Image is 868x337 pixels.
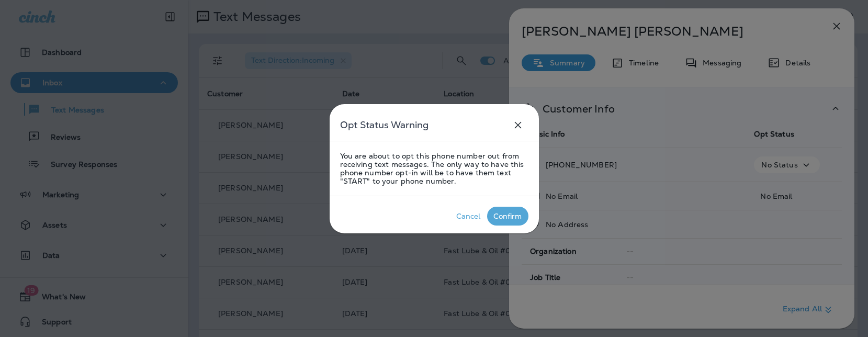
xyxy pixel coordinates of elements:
[340,117,429,133] h5: Opt Status Warning
[340,152,528,185] p: You are about to opt this phone number out from receiving text messages. The only way to have thi...
[450,207,487,226] button: Cancel
[487,207,528,226] button: Confirm
[493,212,522,220] div: Confirm
[456,212,481,220] div: Cancel
[508,115,528,136] button: close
